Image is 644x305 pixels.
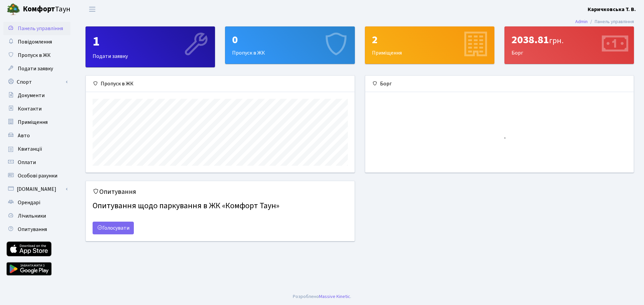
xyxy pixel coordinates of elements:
[3,22,70,35] a: Панель управління
[319,293,350,300] a: Massive Kinetic
[3,49,70,62] a: Пропуск в ЖК
[23,4,70,15] span: Таун
[575,18,588,25] a: Admin
[3,223,70,236] a: Опитування
[84,4,101,15] button: Переключити навігацію
[3,116,70,129] a: Приміщення
[549,35,563,47] span: грн.
[565,15,644,29] nav: breadcrumb
[588,5,636,13] a: Каричковська Т. В.
[232,33,347,46] div: 0
[18,119,48,126] span: Приміщення
[225,26,355,64] a: 0Пропуск в ЖК
[365,76,634,92] div: Борг
[3,156,70,169] a: Оплати
[3,89,70,102] a: Документи
[3,35,70,49] a: Повідомлення
[7,3,20,16] img: logo.png
[18,105,42,112] span: Контакти
[18,199,40,206] span: Орендарі
[93,199,348,214] h4: Опитування щодо паркування в ЖК «Комфорт Таун»
[365,27,494,64] div: Приміщення
[3,75,70,89] a: Спорт
[3,169,70,182] a: Особові рахунки
[18,132,30,139] span: Авто
[18,38,52,46] span: Повідомлення
[3,196,70,209] a: Орендарі
[18,25,63,32] span: Панель управління
[93,188,348,196] h5: Опитування
[93,33,208,50] div: 1
[3,102,70,116] a: Контакти
[18,212,46,220] span: Лічильники
[293,293,319,300] a: Розроблено
[225,27,354,64] div: Пропуск в ЖК
[86,27,215,67] div: Подати заявку
[372,33,487,46] div: 2
[18,92,45,99] span: Документи
[18,52,51,59] span: Пропуск в ЖК
[86,76,355,92] div: Пропуск в ЖК
[18,172,57,179] span: Особові рахунки
[3,182,70,196] a: [DOMAIN_NAME]
[3,62,70,75] a: Подати заявку
[18,159,36,166] span: Оплати
[505,27,634,64] div: Борг
[3,209,70,223] a: Лічильники
[3,129,70,142] a: Авто
[365,26,494,64] a: 2Приміщення
[3,142,70,156] a: Квитанції
[588,18,634,25] li: Панель управління
[18,145,42,153] span: Квитанції
[512,33,627,46] div: 2038.81
[18,65,53,72] span: Подати заявку
[293,293,351,300] div: .
[18,226,47,233] span: Опитування
[588,6,636,13] b: Каричковська Т. В.
[93,222,134,234] a: Голосувати
[86,26,215,67] a: 1Подати заявку
[23,4,55,14] b: Комфорт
